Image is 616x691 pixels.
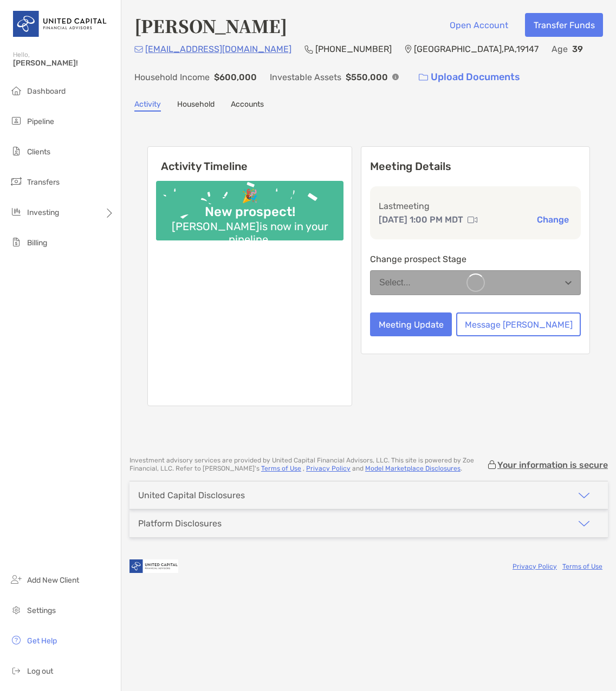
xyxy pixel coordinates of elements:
[237,188,262,204] div: 🎉
[27,178,60,187] span: Transfers
[129,554,178,578] img: company logo
[148,147,352,173] h6: Activity Timeline
[456,312,581,336] button: Message [PERSON_NAME]
[27,117,54,126] span: Pipeline
[370,160,581,173] p: Meeting Details
[346,70,388,84] p: $550,000
[441,13,516,37] button: Open Account
[27,576,79,585] span: Add New Client
[129,457,487,473] p: Investment advisory services are provided by United Capital Financial Advisors, LLC . This site i...
[145,42,291,56] p: [EMAIL_ADDRESS][DOMAIN_NAME]
[10,114,23,127] img: pipeline icon
[27,208,59,217] span: Investing
[10,603,23,616] img: settings icon
[370,312,452,336] button: Meeting Update
[27,147,50,157] span: Clients
[552,42,568,56] p: Age
[10,634,23,647] img: get-help icon
[304,45,313,54] img: Phone Icon
[156,220,343,246] div: [PERSON_NAME] is now in your pipeline.
[27,636,57,646] span: Get Help
[10,145,23,158] img: clients icon
[10,573,23,586] img: add_new_client icon
[134,70,210,84] p: Household Income
[200,204,300,220] div: New prospect!
[534,214,572,225] button: Change
[578,489,591,502] img: icon arrow
[27,87,66,96] span: Dashboard
[10,236,23,249] img: billing icon
[525,13,603,37] button: Transfer Funds
[412,66,527,89] a: Upload Documents
[177,100,215,112] a: Household
[419,74,428,81] img: button icon
[414,42,539,56] p: [GEOGRAPHIC_DATA] , PA , 19147
[270,70,341,84] p: Investable Assets
[379,213,463,226] p: [DATE] 1:00 PM MDT
[10,205,23,218] img: investing icon
[497,460,608,470] p: Your information is secure
[27,606,56,615] span: Settings
[578,517,591,530] img: icon arrow
[214,70,257,84] p: $600,000
[365,465,461,472] a: Model Marketplace Disclosures
[134,46,143,53] img: Email Icon
[572,42,583,56] p: 39
[10,175,23,188] img: transfers icon
[379,199,572,213] p: Last meeting
[10,84,23,97] img: dashboard icon
[405,45,412,54] img: Location Icon
[392,74,399,80] img: Info Icon
[134,13,287,38] h4: [PERSON_NAME]
[370,252,581,266] p: Change prospect Stage
[315,42,392,56] p: [PHONE_NUMBER]
[306,465,351,472] a: Privacy Policy
[10,664,23,677] img: logout icon
[134,100,161,112] a: Activity
[562,563,602,570] a: Terms of Use
[468,216,477,224] img: communication type
[13,4,108,43] img: United Capital Logo
[231,100,264,112] a: Accounts
[13,58,114,68] span: [PERSON_NAME]!
[27,667,53,676] span: Log out
[261,465,301,472] a: Terms of Use
[513,563,557,570] a: Privacy Policy
[138,490,245,500] div: United Capital Disclosures
[138,518,222,529] div: Platform Disclosures
[27,238,47,247] span: Billing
